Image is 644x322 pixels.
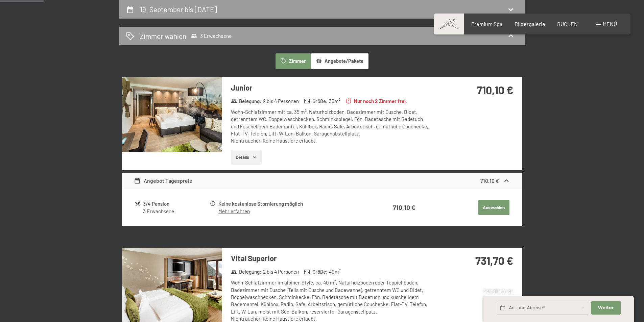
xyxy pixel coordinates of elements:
[140,31,186,41] h2: Zimmer wählen
[263,98,299,105] span: 2 bis 4 Personen
[143,208,209,215] div: 3 Erwachsene
[483,288,513,294] span: Schnellanfrage
[311,53,368,69] button: Angebote/Pakete
[122,173,522,189] div: Angebot Tagespreis710,10 €
[140,5,217,14] h2: 19. September bis [DATE]
[478,200,509,215] button: Auswählen
[475,254,513,267] strong: 731,70 €
[480,177,499,184] strong: 710,10 €
[122,77,222,152] img: mss_renderimg.php
[231,268,262,275] strong: Belegung :
[218,208,250,214] a: Mehr erfahren
[345,98,407,105] strong: Nur noch 2 Zimmer frei.
[471,21,502,27] a: Premium Spa
[191,32,232,39] span: 3 Erwachsene
[329,98,340,105] span: 35 m²
[477,83,513,96] strong: 710,10 €
[231,82,432,93] h3: Junior
[603,21,617,27] span: Menü
[393,203,415,211] strong: 710,10 €
[598,305,614,311] span: Weiter
[276,53,311,69] button: Zimmer
[304,98,328,105] strong: Größe :
[231,108,432,144] div: Wohn-Schlafzimmer mit ca. 35 m², Naturholzboden, Badezimmer mit Dusche, Bidet, getrenntem WC, Dop...
[329,268,341,275] span: 40 m²
[143,200,209,208] div: 3/4 Pension
[134,177,192,185] div: Angebot Tagespreis
[231,150,262,165] button: Details
[231,253,432,264] h3: Vital Superior
[557,21,578,27] a: BUCHEN
[515,21,545,27] a: Bildergalerie
[263,268,299,275] span: 2 bis 4 Personen
[304,268,328,275] strong: Größe :
[218,200,359,208] div: Keine kostenlose Stornierung möglich
[231,98,262,105] strong: Belegung :
[591,301,620,315] button: Weiter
